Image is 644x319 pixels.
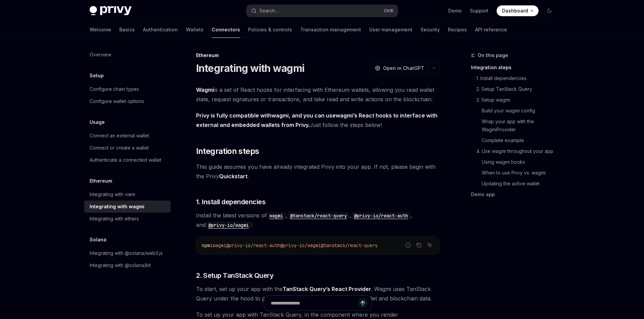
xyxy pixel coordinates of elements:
button: Send message [358,298,367,308]
code: @privy-io/react-auth [351,212,411,219]
div: Authenticate a connected wallet [90,156,161,164]
a: Integrating with ethers [84,213,171,225]
span: On this page [478,51,508,59]
a: Updating the active wallet [471,178,560,189]
a: Recipes [448,22,467,38]
a: Wallets [186,22,204,38]
a: API reference [475,22,507,38]
a: Authentication [143,22,178,38]
a: Integration steps [471,62,560,73]
button: Copy the contents from the code block [414,241,423,249]
div: Configure wallet options [90,97,144,105]
div: Integrating with viem [90,190,135,198]
a: Using wagmi hooks [471,157,560,167]
a: Demo [448,7,462,14]
a: Transaction management [300,22,361,38]
div: Search... [259,7,278,15]
a: Wrap your app with the WagmiProvider [471,116,560,135]
h5: Ethereum [90,177,112,185]
a: Policies & controls [248,22,292,38]
div: Integrating with ethers [90,215,139,223]
span: @tanstack/react-query [321,242,378,248]
a: Quickstart [219,173,247,180]
span: 2. Setup TanStack Query [196,271,274,280]
div: Connect or create a wallet [90,144,149,152]
h5: Solana [90,236,106,244]
button: Open search [246,5,398,17]
span: Just follow the steps below! [196,111,440,130]
span: i [210,242,213,248]
code: @tanstack/react-query [287,212,350,219]
span: npm [202,242,210,248]
a: Complete example [471,135,560,146]
a: 4. Use wagmi throughout your app [471,146,560,157]
a: Demo app [471,189,560,200]
a: User management [369,22,412,38]
a: @privy-io/react-auth [351,212,411,219]
span: To start, set up your app with the . Wagmi uses TanStack Query under the hood to power its data f... [196,284,440,303]
a: Welcome [90,22,111,38]
a: Authenticate a connected wallet [84,154,171,166]
div: Integrating with @solana/kit [90,261,151,269]
button: Open in ChatGPT [371,62,428,74]
button: Toggle dark mode [544,5,555,16]
span: 1. Install dependencies [196,197,266,207]
a: When to use Privy vs. wagmi [471,167,560,178]
span: @privy-io/react-auth [226,242,280,248]
input: Ask a question... [271,296,358,311]
a: wagmi [271,112,289,119]
span: is a set of React hooks for interfacing with Ethereum wallets, allowing you read wallet state, re... [196,85,440,104]
a: Support [470,7,488,14]
h1: Integrating with wagmi [196,62,305,74]
a: Integrating with @solana/web3.js [84,247,171,259]
div: Overview [90,51,111,59]
a: Integrating with wagmi [84,201,171,213]
h5: Usage [90,118,105,126]
a: Wagmi [196,86,214,94]
a: Overview [84,49,171,61]
a: Connect or create a wallet [84,142,171,154]
code: @privy-io/wagmi [206,221,252,229]
code: wagmi [267,212,286,219]
a: Build your wagmi config [471,105,560,116]
div: Integrating with @solana/web3.js [90,249,163,257]
span: Open in ChatGPT [383,65,424,72]
a: @privy-io/wagmi [206,221,252,228]
span: Ctrl K [384,8,394,14]
span: wagmi [213,242,226,248]
a: Integrating with @solana/kit [84,259,171,271]
div: Connect an external wallet [90,132,149,140]
a: wagmi [336,112,353,119]
div: Ethereum [196,52,440,59]
a: Security [421,22,440,38]
a: Integrating with viem [84,188,171,201]
span: Dashboard [502,7,528,14]
a: 2. Setup TanStack Query [471,84,560,95]
strong: Privy is fully compatible with , and you can use ’s React hooks to interface with external and em... [196,112,437,128]
span: @privy-io/wagmi [280,242,321,248]
a: Configure wallet options [84,95,171,107]
a: 1. Install dependencies [471,73,560,84]
div: Configure chain types [90,85,139,93]
span: Install the latest versions of , , , and : [196,211,440,230]
a: Configure chain types [84,83,171,95]
h5: Setup [90,72,104,80]
span: This guide assumes you have already integrated Privy into your app. If not, please begin with the... [196,162,440,181]
img: dark logo [90,6,132,16]
a: wagmi [267,212,286,219]
button: Ask AI [425,241,434,249]
a: TanStack Query’s React Provider [283,286,371,293]
span: Integration steps [196,146,259,157]
a: Connectors [212,22,240,38]
a: Basics [119,22,135,38]
a: 3. Setup wagmi [471,95,560,105]
button: Report incorrect code [404,241,412,249]
a: @tanstack/react-query [287,212,350,219]
a: Connect an external wallet [84,130,171,142]
a: Dashboard [497,5,539,16]
div: Integrating with wagmi [90,203,144,211]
